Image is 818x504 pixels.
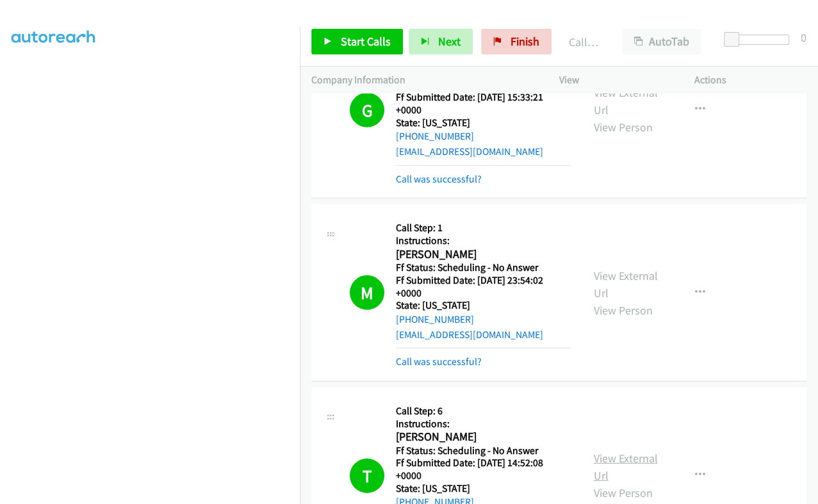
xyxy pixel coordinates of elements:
[594,120,653,134] a: View Person
[594,268,658,300] a: View External Url
[396,117,571,129] h5: State: [US_STATE]
[311,29,403,54] a: Start Calls
[396,234,571,247] h5: Instructions:
[396,274,571,299] h5: Ff Submitted Date: [DATE] 23:54:02 +0000
[594,303,653,318] a: View Person
[396,405,571,418] h5: Call Step: 6
[396,261,571,274] h5: Ff Status: Scheduling - No Answer
[350,93,384,127] h1: G
[594,485,653,500] a: View Person
[396,457,571,482] h5: Ff Submitted Date: [DATE] 14:52:08 +0000
[511,34,539,49] span: Finish
[396,430,571,444] h2: [PERSON_NAME]
[396,222,571,234] h5: Call Step: 1
[409,29,473,54] button: Next
[396,329,543,341] a: [EMAIL_ADDRESS][DOMAIN_NAME]
[438,34,461,49] span: Next
[396,247,571,262] h2: [PERSON_NAME]
[801,29,806,46] div: 0
[396,91,571,116] h5: Ff Submitted Date: [DATE] 15:33:21 +0000
[694,72,806,88] p: Actions
[622,29,701,54] button: AutoTab
[396,299,571,312] h5: State: [US_STATE]
[350,275,384,310] h1: M
[396,145,543,158] a: [EMAIL_ADDRESS][DOMAIN_NAME]
[396,173,482,185] a: Call was successful?
[396,482,571,495] h5: State: [US_STATE]
[396,355,482,368] a: Call was successful?
[350,459,384,493] h1: T
[396,444,571,457] h5: Ff Status: Scheduling - No Answer
[311,72,536,88] p: Company Information
[559,72,671,88] p: View
[594,451,658,483] a: View External Url
[569,33,599,51] p: Call Completed
[396,130,474,142] a: [PHONE_NUMBER]
[396,313,474,325] a: [PHONE_NUMBER]
[730,35,789,45] div: Delay between calls (in seconds)
[396,418,571,430] h5: Instructions:
[481,29,552,54] a: Finish
[341,34,391,49] span: Start Calls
